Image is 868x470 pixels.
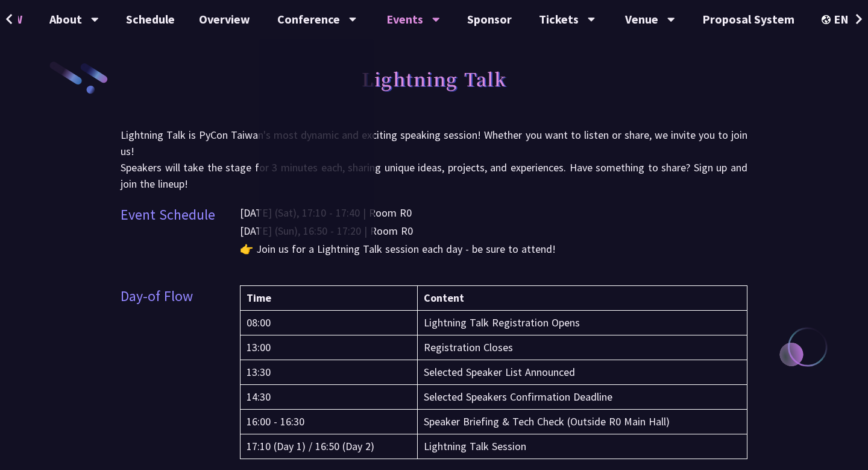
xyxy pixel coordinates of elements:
td: 08:00 [241,311,418,335]
td: 14:30 [241,385,418,410]
td: 16:00 - 16:30 [241,410,418,434]
td: 13:30 [241,360,418,385]
p: Event Schedule [121,204,215,226]
td: 13:00 [241,335,418,360]
th: Time [241,286,418,311]
td: Speaker Briefing & Tech Check (Outside R0 Main Hall) [418,410,747,434]
td: Lightning Talk Session [418,434,747,459]
th: Content [418,286,747,311]
td: Lightning Talk Registration Opens [418,311,747,335]
h1: Lightning Talk [362,60,506,97]
td: Registration Closes [418,335,747,360]
p: [DATE] (Sat), 17:10 - 17:40 | Room R0 [DATE] (Sun), 16:50 - 17:20 | Room R0 👉 Join us for a Light... [240,204,747,258]
td: 17:10 (Day 1) / 16:50 (Day 2) [241,434,418,459]
img: Locale Icon [822,15,834,24]
p: Day-of Flow [121,285,193,307]
td: Selected Speaker List Announced [418,360,747,385]
p: Lightning Talk is PyCon Taiwan's most dynamic and exciting speaking session! Whether you want to ... [121,127,747,192]
td: Selected Speakers Confirmation Deadline [418,385,747,410]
